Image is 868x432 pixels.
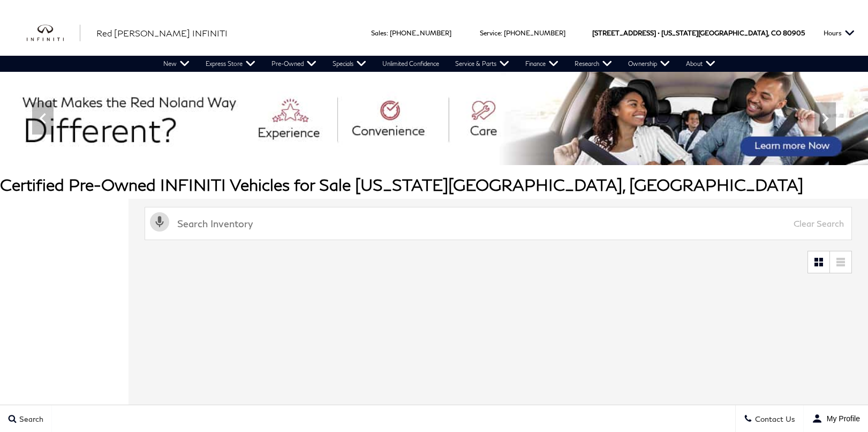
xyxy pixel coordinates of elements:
[150,212,169,232] svg: Click to toggle on voice search
[27,25,80,42] a: infiniti
[390,29,451,37] a: [PHONE_NUMBER]
[661,10,769,56] span: [US_STATE][GEOGRAPHIC_DATA],
[32,102,54,135] div: Previous
[371,29,387,37] span: Sales
[421,145,432,156] span: Go to slide 2
[436,145,447,156] span: Go to slide 3
[678,56,723,72] a: About
[814,102,836,135] div: Next
[567,56,620,72] a: Research
[480,29,501,37] span: Service
[198,56,263,72] a: Express Store
[752,414,795,423] span: Contact Us
[451,145,462,156] span: Go to slide 4
[804,405,868,432] button: Open user profile menu
[155,56,198,72] a: New
[17,414,43,423] span: Search
[592,10,660,56] span: [STREET_ADDRESS] •
[155,56,723,72] nav: Main Navigation
[406,145,417,156] span: Go to slide 1
[27,25,80,42] img: INFINITI
[501,29,502,37] span: :
[783,10,805,56] span: 80905
[620,56,678,72] a: Ownership
[818,10,860,56] button: Open the hours dropdown
[324,56,374,72] a: Specials
[96,28,228,38] span: Red [PERSON_NAME] INFINITI
[263,56,324,72] a: Pre-Owned
[822,414,860,423] span: My Profile
[592,29,805,37] a: [STREET_ADDRESS] • [US_STATE][GEOGRAPHIC_DATA], CO 80905
[504,29,565,37] a: [PHONE_NUMBER]
[517,56,567,72] a: Finance
[771,10,781,56] span: CO
[447,56,517,72] a: Service & Parts
[96,27,228,40] a: Red [PERSON_NAME] INFINITI
[145,207,852,240] input: Search Inventory
[387,29,388,37] span: :
[374,56,447,72] a: Unlimited Confidence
